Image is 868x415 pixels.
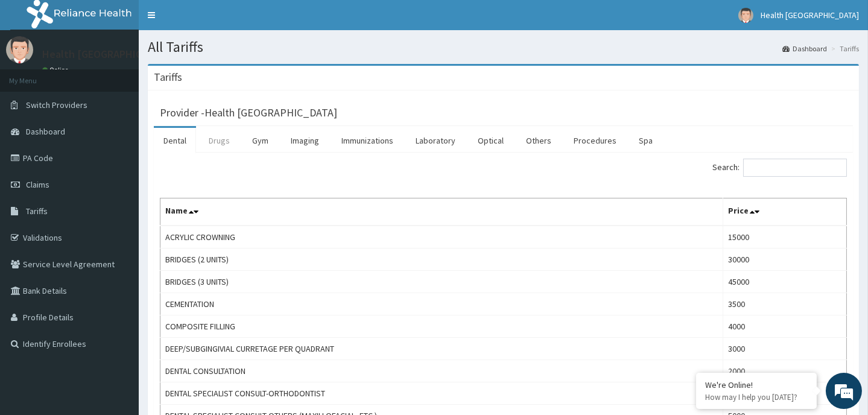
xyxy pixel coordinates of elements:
[148,39,859,55] h1: All Tariffs
[723,198,846,226] th: Price
[160,107,337,118] h3: Provider - Health [GEOGRAPHIC_DATA]
[160,315,723,338] td: COMPOSITE FILLING
[723,249,846,271] td: 30000
[160,271,723,293] td: BRIDGES (3 UNITS)
[743,159,847,177] input: Search:
[26,100,87,110] span: Switch Providers
[738,8,753,23] img: User Image
[42,49,177,60] p: Health [GEOGRAPHIC_DATA]
[281,128,329,153] a: Imaging
[723,315,846,338] td: 4000
[705,379,808,390] div: We're Online!
[154,128,196,153] a: Dental
[160,226,723,249] td: ACRYLIC CROWNING
[160,338,723,360] td: DEEP/SUBGINGIVIAL CURRETAGE PER QUADRANT
[6,36,33,63] img: User Image
[160,360,723,382] td: DENTAL CONSULTATION
[705,392,808,402] p: How may I help you today?
[761,10,859,21] span: Health [GEOGRAPHIC_DATA]
[160,198,723,226] th: Name
[516,128,561,153] a: Others
[154,72,182,83] h3: Tariffs
[332,128,403,153] a: Immunizations
[723,226,846,249] td: 15000
[406,128,465,153] a: Laboratory
[564,128,626,153] a: Procedures
[242,128,278,153] a: Gym
[42,66,71,74] a: Online
[26,206,48,217] span: Tariffs
[828,43,859,54] li: Tariffs
[199,128,239,153] a: Drugs
[723,360,846,382] td: 2000
[712,159,847,177] label: Search:
[782,43,827,54] a: Dashboard
[723,338,846,360] td: 3000
[26,179,49,190] span: Claims
[468,128,513,153] a: Optical
[160,249,723,271] td: BRIDGES (2 UNITS)
[723,271,846,293] td: 45000
[629,128,662,153] a: Spa
[160,293,723,315] td: CEMENTATION
[26,126,65,137] span: Dashboard
[160,382,723,405] td: DENTAL SPECIALIST CONSULT-ORTHODONTIST
[723,293,846,315] td: 3500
